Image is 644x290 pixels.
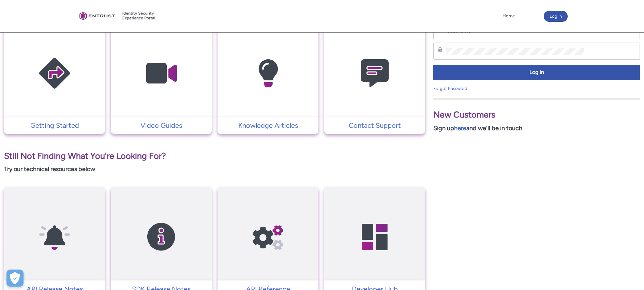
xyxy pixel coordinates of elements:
[236,200,300,274] img: API Reference
[6,270,24,287] button: Open Preferences
[501,11,516,21] a: Home
[342,37,407,110] img: Contact Support
[324,120,425,131] a: Contact Support
[129,37,194,110] img: Video Guides
[114,120,208,131] p: Video Guides
[218,120,318,131] a: Knowledge Articles
[342,200,407,274] img: Developer Hub
[4,150,425,163] p: Still Not Finding What You're Looking For?
[4,165,425,174] p: Try our technical resources below
[111,120,212,131] a: Video Guides
[433,108,640,121] p: New Customers
[613,259,644,290] iframe: Qualified Messenger
[6,270,24,287] div: Cookie Preferences
[454,124,466,132] a: here
[236,37,300,110] img: Knowledge Articles
[8,120,102,131] p: Getting Started
[129,200,194,274] img: SDK Release Notes
[544,11,568,22] button: Log in
[433,124,640,133] p: Sign up and we'll be in touch
[22,200,87,274] img: API Release Notes
[433,86,467,91] a: Forgot Password
[438,68,635,76] span: Log in
[4,120,105,131] a: Getting Started
[22,37,87,110] img: Getting Started
[328,120,422,131] p: Contact Support
[433,65,640,80] button: Log in
[221,120,315,131] p: Knowledge Articles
